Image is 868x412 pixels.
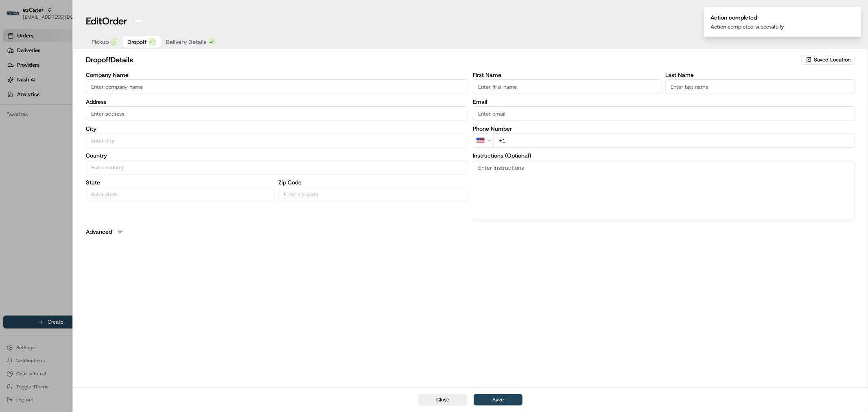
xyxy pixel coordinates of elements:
div: Start new chat [28,78,133,86]
label: State [86,180,275,185]
h2: dropoff Details [86,54,800,66]
input: Enter email [473,106,855,121]
span: Delivery Details [166,38,206,46]
button: Start new chat [138,80,148,90]
span: Order [102,15,127,28]
input: Enter state [86,187,275,202]
label: Phone Number [473,126,855,131]
h1: Edit [86,15,127,28]
input: Enter company name [86,79,468,94]
label: Last Name [665,72,855,78]
p: Welcome 👋 [8,33,148,46]
div: 💻 [69,119,75,125]
div: 📗 [8,119,15,125]
input: Enter address [86,106,468,121]
input: Enter phone number [494,133,855,148]
button: Advanced [86,228,855,236]
button: Saved Location [801,54,855,66]
img: 1736555255976-a54dd68f-1ca7-489b-9aae-adbdc363a1c4 [8,78,23,92]
label: Instructions (Optional) [473,153,855,158]
label: Company Name [86,72,468,78]
label: Address [86,99,468,105]
span: Pylon [81,138,98,144]
img: Nash [8,8,24,24]
div: Action completed successfully [711,23,784,31]
span: Knowledge Base [16,118,62,126]
label: Country [86,153,468,158]
span: Saved Location [814,56,851,64]
input: Clear [21,53,134,61]
button: Close [418,394,467,405]
input: Enter zip code [278,187,468,202]
button: Save [474,394,523,405]
input: Enter country [86,160,468,175]
label: Zip Code [278,180,468,185]
span: Dropoff [127,38,147,46]
label: Email [473,99,855,105]
label: City [86,126,468,131]
div: Action completed [711,13,784,22]
input: Enter first name [473,79,662,94]
input: Enter last name [665,79,855,94]
label: Advanced [86,228,112,236]
label: First Name [473,72,662,78]
div: We're available if you need us! [28,86,103,92]
a: Powered byPylon [57,138,98,144]
a: 📗Knowledge Base [5,115,66,129]
span: API Documentation [77,118,131,126]
a: 💻API Documentation [66,115,134,129]
input: Enter city [86,133,468,148]
span: Pickup [92,38,109,46]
